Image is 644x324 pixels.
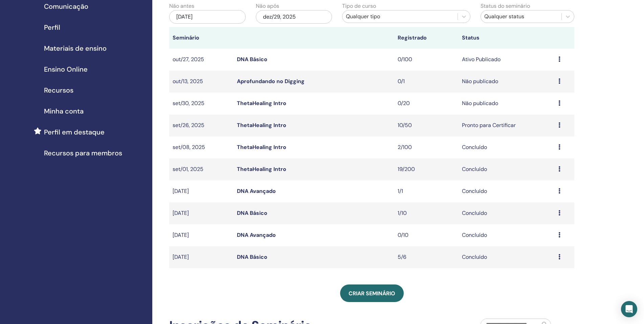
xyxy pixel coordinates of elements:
div: Open Intercom Messenger [621,301,637,317]
td: Não publicado [459,71,555,93]
td: 1/10 [394,202,459,224]
th: Seminário [169,27,234,49]
th: Registrado [394,27,459,49]
td: [DATE] [169,202,234,224]
td: 0/10 [394,224,459,246]
td: set/26, 2025 [169,115,234,136]
a: Criar seminário [340,284,404,302]
td: set/01, 2025 [169,158,234,180]
div: dez/29, 2025 [256,10,332,24]
div: Qualquer tipo [346,13,454,21]
td: 0/20 [394,93,459,115]
a: DNA Básico [237,209,267,217]
td: Concluído [459,158,555,180]
label: Não após [256,2,279,10]
label: Status do seminário [481,2,530,10]
td: [DATE] [169,180,234,202]
td: [DATE] [169,246,234,268]
a: Aprofundando no Digging [237,78,305,85]
span: Criar seminário [349,290,395,297]
span: Recursos [44,85,73,95]
td: Concluído [459,246,555,268]
td: Não publicado [459,93,555,115]
a: DNA Básico [237,56,267,63]
td: Ativo Publicado [459,49,555,71]
td: 2/100 [394,136,459,158]
td: set/30, 2025 [169,93,234,115]
span: Perfil em destaque [44,127,105,137]
td: Pronto para Certificar [459,115,555,136]
div: [DATE] [169,10,246,24]
td: Concluído [459,224,555,246]
a: ThetaHealing Intro [237,166,286,173]
td: Concluído [459,136,555,158]
div: Qualquer status [484,13,558,21]
td: set/08, 2025 [169,136,234,158]
span: Ensino Online [44,64,88,74]
span: Materiais de ensino [44,43,107,53]
label: Tipo de curso [342,2,376,10]
span: Minha conta [44,106,84,116]
td: [DATE] [169,224,234,246]
a: ThetaHealing Intro [237,122,286,129]
a: ThetaHealing Intro [237,144,286,151]
a: DNA Básico [237,253,267,260]
td: Concluído [459,202,555,224]
a: ThetaHealing Intro [237,100,286,107]
th: Status [459,27,555,49]
td: 10/50 [394,115,459,136]
td: out/27, 2025 [169,49,234,71]
td: Concluído [459,180,555,202]
span: Recursos para membros [44,148,122,158]
span: Comunicação [44,1,88,11]
td: 0/1 [394,71,459,93]
label: Não antes [169,2,194,10]
td: 19/200 [394,158,459,180]
td: 0/100 [394,49,459,71]
td: 1/1 [394,180,459,202]
td: 5/6 [394,246,459,268]
a: DNA Avançado [237,188,276,195]
a: DNA Avançado [237,231,276,239]
span: Perfil [44,22,60,32]
td: out/13, 2025 [169,71,234,93]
